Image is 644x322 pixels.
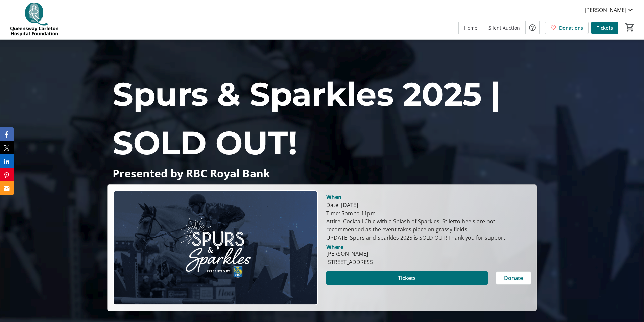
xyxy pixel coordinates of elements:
[496,271,531,285] button: Donate
[326,271,488,285] button: Tickets
[579,5,640,16] button: [PERSON_NAME]
[113,74,501,163] span: Spurs & Sparkles 2025 | SOLD OUT!
[504,274,523,282] span: Donate
[545,22,589,34] a: Donations
[326,258,375,266] div: [STREET_ADDRESS]
[483,22,525,34] a: Silent Auction
[464,24,477,31] span: Home
[488,24,520,31] span: Silent Auction
[113,190,318,305] img: Campaign CTA Media Photo
[398,274,416,282] span: Tickets
[326,250,375,258] div: [PERSON_NAME]
[559,24,583,31] span: Donations
[624,21,636,33] button: Cart
[326,193,342,201] div: When
[326,244,343,250] div: Where
[459,22,483,34] a: Home
[591,22,618,34] a: Tickets
[4,3,64,36] img: QCH Foundation's Logo
[597,24,613,31] span: Tickets
[585,6,626,14] span: [PERSON_NAME]
[326,201,531,242] div: Date: [DATE] Time: 5pm to 11pm Attire: Cocktail Chic with a Splash of Sparkles! Stiletto heels ar...
[113,167,531,179] p: Presented by RBC Royal Bank
[526,21,539,34] button: Help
